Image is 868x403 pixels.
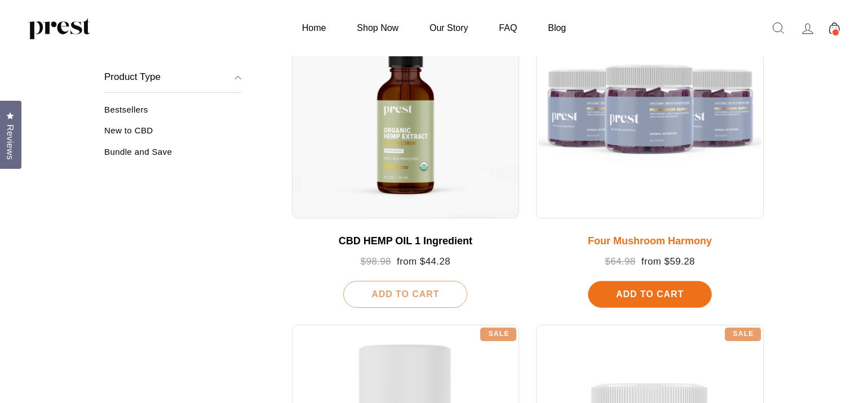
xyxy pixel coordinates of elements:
[371,289,439,299] span: Add To Cart
[547,256,752,268] div: from $59.28
[288,17,580,39] ul: Primary
[480,328,516,341] div: Sale
[28,17,90,39] img: PREST ORGANICS
[616,289,684,299] span: Add To Cart
[104,62,241,93] button: Product Type
[534,17,580,39] a: Blog
[547,235,752,248] div: Four Mushroom Harmony
[104,105,241,123] a: Bestsellers
[605,256,635,267] span: $64.98
[485,17,531,39] a: FAQ
[343,17,413,39] a: Shop Now
[104,126,241,144] a: New to CBD
[288,17,340,39] a: Home
[725,328,761,341] div: Sale
[104,146,241,165] a: Bundle and Save
[415,17,482,39] a: Our Story
[361,256,391,267] span: $98.98
[303,256,508,268] div: from $44.28
[303,235,508,248] div: CBD HEMP OIL 1 Ingredient
[3,124,17,160] span: Reviews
